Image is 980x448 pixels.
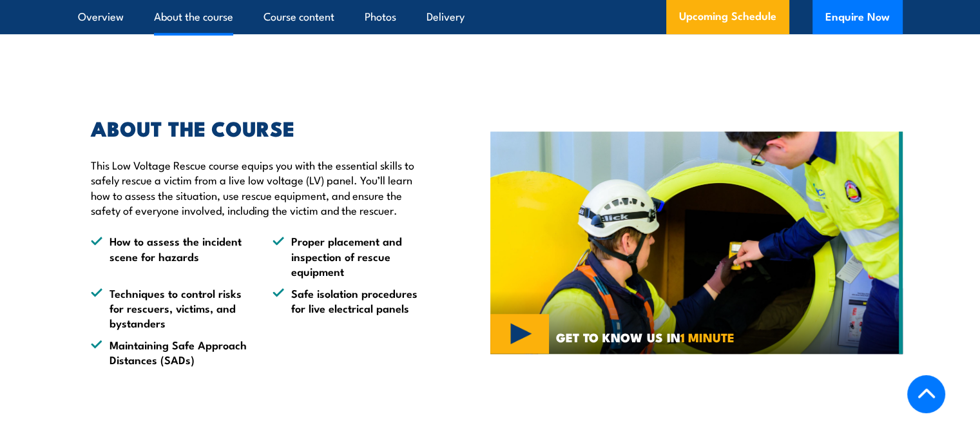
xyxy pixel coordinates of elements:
li: Techniques to control risks for rescuers, victims, and bystanders [91,286,249,331]
li: Proper placement and inspection of rescue equipment [273,233,431,278]
li: How to assess the incident scene for hazards [91,233,249,278]
strong: 1 MINUTE [680,327,735,346]
p: This Low Voltage Rescue course equips you with the essential skills to safely rescue a victim fro... [91,157,431,218]
li: Safe isolation procedures for live electrical panels [273,286,431,331]
li: Maintaining Safe Approach Distances (SADs) [91,337,249,367]
h2: ABOUT THE COURSE [91,119,431,137]
span: GET TO KNOW US IN [556,331,735,343]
